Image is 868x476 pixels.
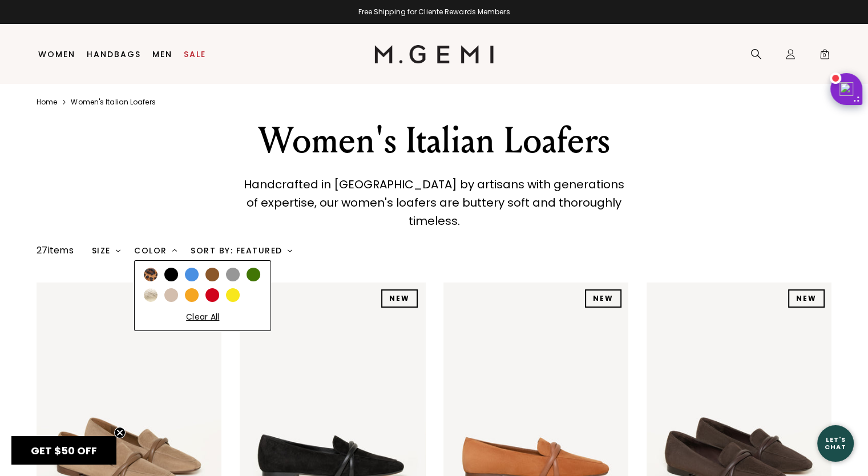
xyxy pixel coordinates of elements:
div: NEW [788,289,825,308]
div: Brown [205,268,219,281]
div: Green [247,268,260,281]
img: chevron-down.svg [116,248,120,253]
div: Women's Italian Loafers [236,120,632,162]
img: chevron-down.svg [288,248,292,253]
div: Red [205,288,219,302]
span: GET $50 OFF [31,443,97,458]
div: Size [92,246,121,255]
div: GET $50 OFFClose teaser [11,436,116,465]
a: Home [37,98,57,107]
img: M.Gemi [374,45,494,63]
div: NEW [381,289,418,308]
div: NEW [585,289,621,308]
div: Blue [185,268,199,281]
div: Black [164,268,178,281]
button: Close teaser [114,427,126,438]
div: Orange [185,288,199,302]
a: Women [38,50,75,59]
span: 0 [819,51,830,62]
div: Let's Chat [817,436,854,450]
div: Neutral [164,288,178,302]
div: Animal Print [144,268,158,281]
a: Sale [184,50,206,59]
div: Metallic [144,288,158,302]
img: chevron-down.svg [172,248,177,253]
div: Sort By: Featured [191,246,292,255]
a: Women's italian loafers [71,98,155,107]
div: 27 items [37,244,74,257]
div: Gray [226,268,240,281]
div: Yellow [226,288,240,302]
div: Clear All [144,311,261,322]
img: Metallic Swatch [144,288,158,302]
div: Color [134,246,177,255]
p: Handcrafted in [GEOGRAPHIC_DATA] by artisans with generations of expertise, our women's loafers a... [241,175,627,230]
a: Men [152,50,172,59]
img: Animal Print Swatch [144,268,158,281]
a: Handbags [87,50,141,59]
